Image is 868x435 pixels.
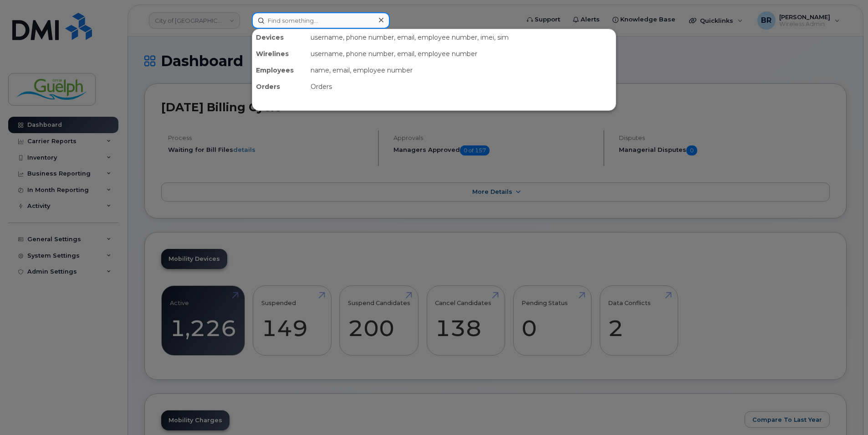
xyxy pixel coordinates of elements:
div: Wirelines [252,46,307,62]
div: username, phone number, email, employee number, imei, sim [307,29,616,46]
div: Devices [252,29,307,46]
div: Orders [307,78,616,95]
div: username, phone number, email, employee number [307,46,616,62]
div: Orders [252,78,307,95]
div: Employees [252,62,307,78]
div: name, email, employee number [307,62,616,78]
